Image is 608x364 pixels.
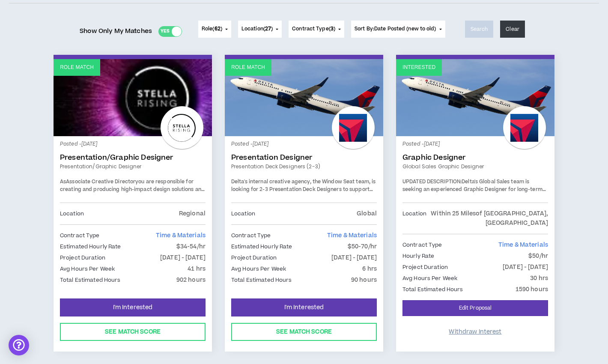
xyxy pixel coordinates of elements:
[215,25,221,33] span: 62
[60,140,206,148] p: Posted - [DATE]
[402,323,548,341] button: Withdraw Interest
[231,253,277,263] p: Project Duration
[66,178,135,185] strong: Associate Creative Director
[60,163,206,170] a: Presentation/Graphic Designer
[426,209,548,228] p: Within 25 Miles of [GEOGRAPHIC_DATA], [GEOGRAPHIC_DATA]
[498,241,548,249] span: Time & Materials
[156,231,206,240] span: Time & Materials
[402,251,434,261] p: Hourly Rate
[402,300,548,316] a: Edit Proposal
[176,275,206,285] p: 902 hours
[60,231,100,240] p: Contract Type
[231,163,377,170] a: Presentation Deck Designers (2-3)
[176,242,206,251] p: $34-54/hr
[60,264,115,274] p: Avg Hours Per Week
[60,178,66,185] span: As
[355,25,436,33] span: Sort By: Date Posted (new to old)
[402,263,448,272] p: Project Duration
[9,335,29,355] div: Open Intercom Messenger
[396,59,554,136] a: Interested
[54,59,212,136] a: Role Match
[231,153,377,162] a: Presentation Designer
[402,240,442,250] p: Contract Type
[402,285,463,294] p: Total Estimated Hours
[500,21,525,38] button: Clear
[188,264,206,274] p: 41 hrs
[402,140,548,148] p: Posted - [DATE]
[60,63,94,72] p: Role Match
[60,209,84,218] p: Location
[80,25,152,38] span: Show Only My Matches
[530,274,548,283] p: 30 hrs
[198,21,231,38] button: Role(62)
[284,304,324,312] span: I'm Interested
[331,253,377,263] p: [DATE] - [DATE]
[202,25,222,33] span: Role ( )
[231,242,292,251] p: Estimated Hourly Rate
[465,21,494,38] button: Search
[402,153,548,162] a: Graphic Designer
[60,153,206,162] a: Presentation/Graphic Designer
[225,59,383,136] a: Role Match
[402,274,457,283] p: Avg Hours Per Week
[351,275,377,285] p: 90 hours
[357,209,377,218] p: Global
[362,264,377,274] p: 6 hrs
[113,304,153,312] span: I'm Interested
[231,298,377,316] button: I'm Interested
[231,264,286,274] p: Avg Hours Per Week
[60,298,206,316] button: I'm Interested
[402,63,435,72] p: Interested
[231,140,377,148] p: Posted - [DATE]
[238,21,282,38] button: Location(27)
[60,275,121,285] p: Total Estimated Hours
[241,25,273,33] span: Location ( )
[179,209,206,218] p: Regional
[60,253,105,263] p: Project Duration
[351,21,445,38] button: Sort By:Date Posted (new to old)
[402,163,548,170] a: Global Sales Graphic Designer
[60,242,121,251] p: Estimated Hourly Rate
[327,231,377,240] span: Time & Materials
[503,263,548,272] p: [DATE] - [DATE]
[402,178,462,185] strong: UPDATED DESCRIPTION:
[231,209,255,218] p: Location
[402,209,426,228] p: Location
[516,285,548,294] p: 1590 hours
[231,63,265,72] p: Role Match
[528,251,548,261] p: $50/hr
[231,323,377,341] button: See Match Score
[231,178,376,208] span: Delta's internal creative agency, the Window Seat team, is looking for 2-3 Presentation Deck Desi...
[265,25,271,33] span: 27
[292,25,335,33] span: Contract Type ( )
[231,275,292,285] p: Total Estimated Hours
[289,21,344,38] button: Contract Type(3)
[231,231,271,240] p: Contract Type
[348,242,377,251] p: $50-70/hr
[160,253,206,263] p: [DATE] - [DATE]
[449,328,501,336] span: Withdraw Interest
[60,323,206,341] button: See Match Score
[402,178,547,223] span: Delta's Global Sales team is seeking an experienced Graphic Designer for long-term contract suppo...
[331,25,334,33] span: 3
